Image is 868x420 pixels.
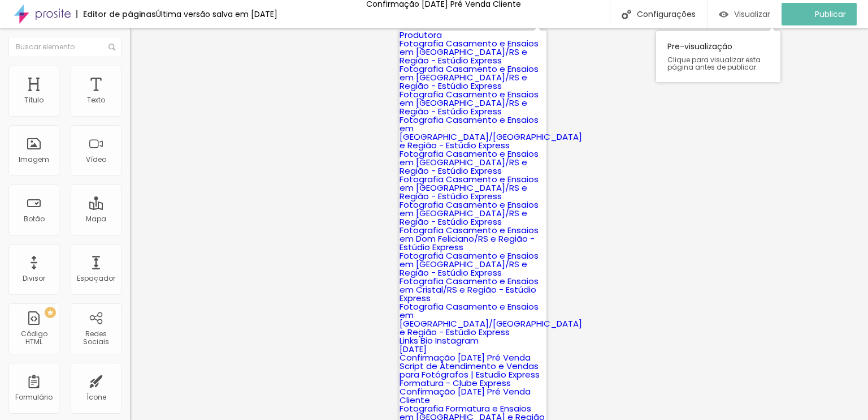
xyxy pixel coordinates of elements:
[400,301,582,338] a: Fotografia Casamento e Ensaios em [GEOGRAPHIC_DATA]/[GEOGRAPHIC_DATA] e Região - Estúdio Express
[73,330,118,346] div: Redes Sociais
[400,173,539,202] a: Fotografia Casamento e Ensaios em [GEOGRAPHIC_DATA]/RS e Região - Estúdio Express
[400,148,539,177] a: Fotografia Casamento e Ensaios em [GEOGRAPHIC_DATA]/RS e Região - Estúdio Express
[400,343,427,355] a: [DATE]
[719,10,728,19] img: view-1.svg
[400,29,442,41] a: Produtora
[400,37,539,66] a: Fotografia Casamento e Ensaios em [GEOGRAPHIC_DATA]/RS e Região - Estúdio Express
[782,3,857,25] button: Publicar
[24,215,45,223] div: Botão
[400,360,540,380] a: Script de Atendimento e Vendas para Fotógrafos | Estudio Express
[76,10,156,18] div: Editor de páginas
[815,10,846,19] span: Publicar
[77,275,115,282] div: Espaçador
[23,275,45,282] div: Divisor
[400,199,539,228] a: Fotografia Casamento e Ensaios em [GEOGRAPHIC_DATA]/RS e Região - Estúdio Express
[400,352,531,363] a: Confirmação [DATE] Pré Venda
[400,224,539,253] a: Fotografia Casamento e Ensaios em Dom Feliciano/RS e Região - Estúdio Express
[108,44,115,50] img: Icone
[708,3,782,25] button: Visualizar
[400,63,539,92] a: Fotografia Casamento e Ensaios em [GEOGRAPHIC_DATA]/RS e Região - Estúdio Express
[156,10,277,18] div: Última versão salva em [DATE]
[86,215,106,223] div: Mapa
[656,31,780,82] div: Pre-visualização
[400,250,539,278] a: Fotografia Casamento e Ensaios em [GEOGRAPHIC_DATA]/RS e Região - Estúdio Express
[19,156,49,164] div: Imagem
[87,96,105,104] div: Texto
[24,96,44,104] div: Título
[11,330,56,346] div: Código HTML
[400,335,479,346] a: Links Bio Instagram
[15,393,53,401] div: Formulário
[400,385,531,406] a: Confirmação [DATE] Pré Venda Cliente
[86,156,106,164] div: Vídeo
[400,377,511,389] a: Formatura - Clube Express
[400,88,539,117] a: Fotografia Casamento e Ensaios em [GEOGRAPHIC_DATA]/RS e Região - Estúdio Express
[622,10,631,19] img: Icone
[86,393,106,401] div: Ícone
[667,56,769,71] span: Clique para visualizar esta página antes de publicar.
[8,37,121,57] input: Buscar elemento
[400,275,539,304] a: Fotografia Casamento e Ensaios em Cristal/RS e Região - Estúdio Express
[734,10,770,19] span: Visualizar
[400,114,582,151] a: Fotografia Casamento e Ensaios em [GEOGRAPHIC_DATA]/[GEOGRAPHIC_DATA] e Região - Estúdio Express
